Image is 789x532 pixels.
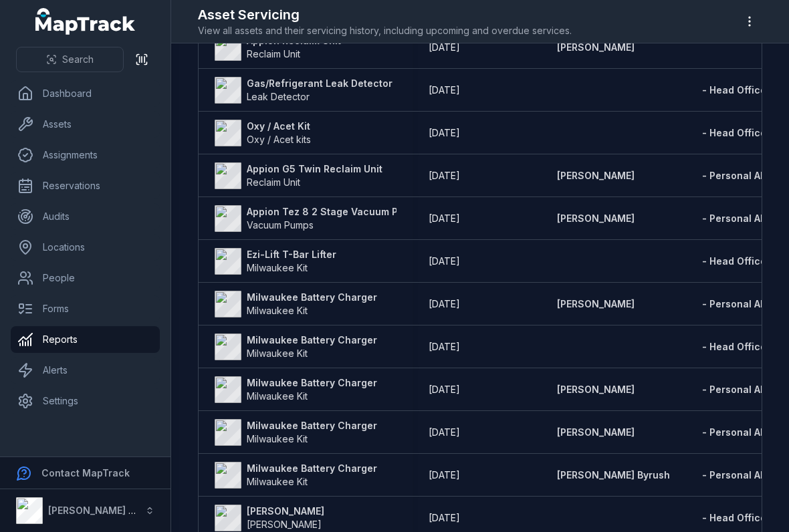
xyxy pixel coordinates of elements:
time: 22/8/2025, 12:00:00 am [429,41,460,54]
a: Milwaukee Battery ChargerMilwaukee Kit [215,419,377,446]
span: Milwaukee Kit [247,305,308,316]
span: Milwaukee Kit [247,262,308,273]
span: Search [62,53,94,66]
a: MapTrack [35,8,136,35]
a: Assets [11,111,160,138]
span: Milwaukee Kit [247,476,308,487]
strong: Appion G5 Twin Reclaim Unit [247,162,382,176]
time: 22/8/2025, 12:00:00 am [429,212,460,225]
a: [PERSON_NAME] [557,383,635,396]
a: Milwaukee Battery ChargerMilwaukee Kit [215,291,377,317]
span: Reclaim Unit [247,48,300,59]
strong: Oxy / Acet Kit [247,120,311,133]
time: 1/3/2025, 12:00:00 am [429,297,460,311]
span: [DATE] [429,41,460,53]
time: 5/7/2025, 12:00:00 am [429,126,460,140]
a: [PERSON_NAME][PERSON_NAME] [215,505,324,531]
time: 1/6/2025, 12:00:00 am [429,340,460,354]
a: Audits [11,203,160,230]
time: 1/6/2025, 12:00:00 am [429,383,460,396]
strong: Milwaukee Battery Charger [247,462,377,475]
span: [DATE] [429,170,460,181]
span: [DATE] [429,213,460,224]
span: Milwaukee Kit [247,348,308,359]
a: People [11,265,160,291]
a: Assignments [11,142,160,168]
span: [DATE] [429,426,460,438]
span: View all assets and their servicing history, including upcoming and overdue services. [198,24,572,37]
span: Oxy / Acet kits [247,134,311,145]
strong: Ezi-Lift T-Bar Lifter [247,248,336,261]
a: [PERSON_NAME] Byrush [557,469,670,482]
a: [PERSON_NAME] [557,297,635,311]
a: [PERSON_NAME] [557,41,635,54]
a: Gas/Refrigerant Leak DetectorLeak Detector [215,77,392,104]
a: Oxy / Acet KitOxy / Acet kits [215,120,311,146]
a: Settings [11,388,160,414]
a: Appion Reclaim UnitReclaim Unit [215,34,341,61]
time: 3/6/2025, 12:00:00 am [429,511,460,525]
strong: Appion Tez 8 2 Stage Vacuum Pump [247,205,418,219]
span: [DATE] [429,341,460,352]
span: [PERSON_NAME] [247,519,322,530]
a: Appion Tez 8 2 Stage Vacuum PumpVacuum Pumps [215,205,418,232]
time: 25/6/2025, 12:00:00 am [429,255,460,268]
time: 22/8/2025, 12:00:00 am [429,169,460,182]
h2: Asset Servicing [198,5,572,24]
a: Ezi-Lift T-Bar LifterMilwaukee Kit [215,248,336,275]
span: Vacuum Pumps [247,219,314,231]
span: Leak Detector [247,91,310,102]
span: Reclaim Unit [247,176,300,188]
strong: Contact MapTrack [41,467,130,479]
span: [DATE] [429,84,460,96]
span: [DATE] [429,469,460,481]
a: [PERSON_NAME] [557,426,635,439]
a: Milwaukee Battery ChargerMilwaukee Kit [215,462,377,489]
a: Milwaukee Battery ChargerMilwaukee Kit [215,376,377,403]
a: Dashboard [11,80,160,107]
time: 1/6/2025, 12:00:00 am [429,469,460,482]
a: [PERSON_NAME] [557,212,635,225]
a: Reservations [11,172,160,199]
a: Alerts [11,357,160,384]
span: [DATE] [429,512,460,523]
a: Reports [11,326,160,353]
time: 1/6/2025, 12:00:00 am [429,426,460,439]
a: Locations [11,234,160,261]
strong: Gas/Refrigerant Leak Detector [247,77,392,90]
strong: Milwaukee Battery Charger [247,376,377,390]
button: Search [16,47,124,72]
strong: Milwaukee Battery Charger [247,334,377,347]
span: Milwaukee Kit [247,390,308,402]
span: [DATE] [429,127,460,138]
span: [DATE] [429,255,460,267]
a: Forms [11,295,160,322]
strong: Milwaukee Battery Charger [247,291,377,304]
strong: [PERSON_NAME] Air [48,505,141,516]
a: Milwaukee Battery ChargerMilwaukee Kit [215,334,377,360]
strong: Milwaukee Battery Charger [247,419,377,432]
span: [DATE] [429,384,460,395]
time: 2/8/2024, 12:00:00 am [429,84,460,97]
a: [PERSON_NAME] [557,169,635,182]
span: Milwaukee Kit [247,433,308,444]
span: [DATE] [429,298,460,309]
a: Appion G5 Twin Reclaim UnitReclaim Unit [215,162,382,189]
strong: [PERSON_NAME] [247,505,324,518]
